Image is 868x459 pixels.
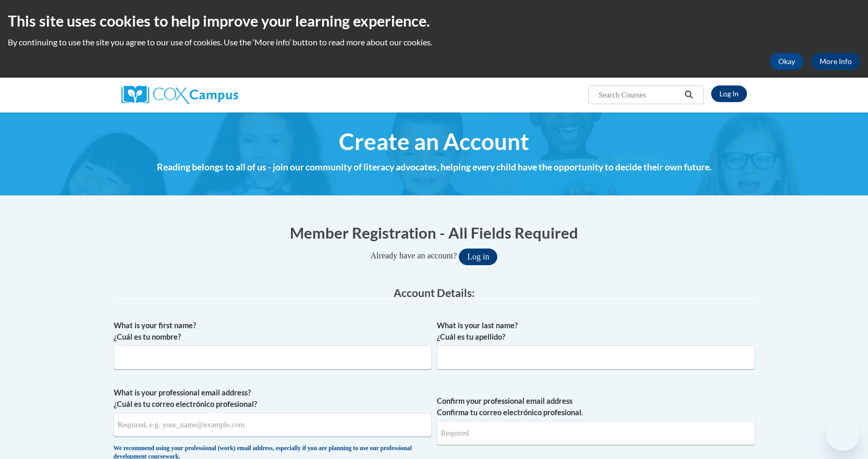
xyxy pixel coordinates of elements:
[711,85,747,102] a: Log In
[114,320,432,343] label: What is your first name? ¿Cuál es tu nombre?
[8,10,860,31] h2: This site uses cookies to help improve your learning experience.
[437,320,755,343] label: What is your last name? ¿Cuál es tu apellido?
[8,36,860,48] p: By continuing to use the site you agree to our use of cookies. Use the ‘More info’ button to read...
[114,413,432,437] input: Metadata input
[339,128,529,155] span: Create an Account
[770,53,803,70] button: Okay
[459,249,497,265] button: Log in
[437,421,755,445] input: Required
[114,387,432,410] label: What is your professional email address? ¿Cuál es tu correo electrónico profesional?
[394,286,475,299] span: Account Details:
[681,89,696,101] button: Search
[114,160,755,174] h4: Reading belongs to all of us - join our community of literacy advocates, helping every child have...
[597,89,681,101] input: Search Courses
[811,53,860,70] a: More Info
[371,251,457,260] span: Already have an account?
[121,85,238,104] img: Cox Campus
[114,345,432,369] input: Metadata input
[437,345,755,369] input: Metadata input
[826,417,860,451] iframe: Button to launch messaging window
[437,395,755,418] label: Confirm your professional email address Confirma tu correo electrónico profesional.
[114,222,755,243] h1: Member Registration - All Fields Required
